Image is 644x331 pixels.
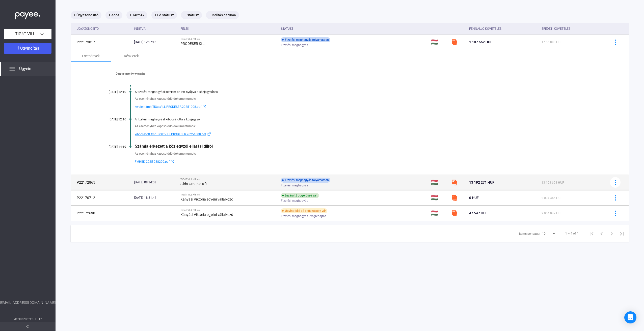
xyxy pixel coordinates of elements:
div: TiGáT VILL Kft. vs [180,209,277,212]
div: Események [82,53,100,59]
div: Fizetési meghagyás folyamatban [281,178,330,183]
span: 2 004 446 HUF [542,196,562,200]
span: 13 103 693 HUF [542,181,564,184]
td: P22172690 [71,206,132,221]
strong: Silda Group 8 Kft. [180,182,208,186]
td: 🇭🇺 [429,175,449,190]
img: szamlazzhu-mini [451,195,457,201]
td: P22172865 [71,175,132,190]
mat-chip: + Státusz [181,11,202,19]
div: [DATE] 14:19 [96,145,126,149]
span: Fizetési meghagyás [281,198,308,204]
span: 10 [542,232,546,236]
div: Lezárult | Jogerőssé vált [281,193,319,198]
mat-chip: + Fő státusz [151,11,177,19]
div: Indítva [134,26,146,32]
div: Számla érkezett a közjegyzői eljárási díjról [135,144,604,149]
div: Felek [180,26,189,32]
div: [DATE] 12:10 [96,90,126,94]
div: Részletek [124,53,139,59]
div: TiGáT VILL Kft. vs [180,38,277,41]
strong: PRODESER Kft. [180,42,205,46]
strong: Kányási Viktória egyéni vállalkozó [180,213,233,217]
span: Fizetési meghagyás [281,42,308,48]
span: 1 107 662 HUF [469,40,492,44]
div: Items per page: [519,231,540,237]
button: more-blue [610,37,621,47]
div: Ügyazonosító [77,26,99,32]
div: [DATE] 12:27:16 [134,40,176,45]
div: Az eseményhez kapcsolódó dokumentumok: [135,124,604,129]
div: TiGáT VILL Kft. vs [180,178,277,181]
div: Indítva [134,26,176,32]
span: 1 106 880 HUF [542,41,562,44]
div: Open Intercom Messenger [624,311,636,323]
div: Felek [180,26,277,32]
th: Státusz [279,23,428,35]
div: A fizetési meghagyást kibocsátotta a közjegyző [135,118,604,121]
img: more-blue [613,180,618,185]
button: more-blue [610,192,621,203]
div: Eredeti követelés [542,26,604,32]
td: 🇭🇺 [429,206,449,221]
a: kibocsatott.fmh.TiGatVILL.PRODESER.20251008.pdfexternal-link-blue [135,131,604,137]
td: P22170712 [71,190,132,205]
img: external-link-blue [206,132,212,136]
img: external-link-blue [201,105,207,109]
a: Összes esemény mutatása [96,72,165,75]
img: szamlazzhu-mini [451,210,457,216]
td: 🇭🇺 [429,35,449,50]
mat-chip: + Indítás dátuma [206,11,239,19]
span: TiGáT VILL Kft. [15,31,40,37]
img: white-payee-white-dot.svg [15,9,40,20]
button: First page [586,228,597,239]
span: Ügyeim [19,66,33,72]
img: szamlazzhu-mini [451,39,457,45]
mat-chip: + Termék [126,11,147,19]
span: Fizetési meghagyás [281,182,308,188]
a: FMHBK-2025-038200.pdfexternal-link-blue [135,159,604,165]
span: FMHBK-2025-038200.pdf [135,159,170,165]
span: kibocsatott.fmh.TiGatVILL.PRODESER.20251008.pdf [135,131,206,137]
div: 1 – 4 of 4 [565,230,578,237]
div: Fennálló követelés [469,26,538,32]
button: Last page [617,228,627,239]
mat-select: Items per page: [542,230,556,237]
div: Ügyindítási díj befizetésére vár [281,208,327,213]
div: [DATE] 18:31:44 [134,195,176,200]
img: plus-white.svg [17,46,20,50]
div: Az eseményhez kapcsolódó dokumentumok: [135,96,604,101]
div: Az eseményhez kapcsolódó dokumentumok: [135,151,604,156]
div: Fizetési meghagyás folyamatban [281,37,330,42]
mat-chip: + Adós [105,11,122,19]
div: Eredeti követelés [542,26,570,32]
td: 🇭🇺 [429,190,449,205]
strong: v2.11.12 [30,317,42,321]
div: [DATE] 12:10 [96,118,126,121]
img: list.svg [9,66,15,72]
button: Next page [607,228,617,239]
span: Fizetési meghagyás - végrehajtás [281,213,326,219]
button: more-blue [610,208,621,218]
span: kerelem.fmh.TiGatVILL.PRODESER.20251008.pdf [135,104,201,110]
span: 0 HUF [469,196,479,200]
img: more-blue [613,195,618,201]
img: arrow-double-left-grey.svg [26,325,29,328]
mat-chip: + Ügyazonosító [71,11,101,19]
div: TiGáT VILL Kft. vs [180,193,277,196]
button: Ügyindítás [4,43,51,54]
div: Ügyazonosító [77,26,130,32]
strong: Kányási Viktória egyéni vállalkozó [180,197,233,201]
img: external-link-blue [170,160,176,163]
span: 13 192 271 HUF [469,180,494,184]
img: more-blue [613,40,618,45]
td: P22173817 [71,35,132,50]
a: kerelem.fmh.TiGatVILL.PRODESER.20251008.pdfexternal-link-blue [135,104,604,110]
span: Ügyindítás [20,46,39,51]
img: szamlazzhu-mini [451,179,457,185]
span: 47 547 HUF [469,211,488,215]
button: more-blue [610,177,621,188]
img: more-blue [613,211,618,216]
button: Previous page [597,228,607,239]
button: TiGáT VILL Kft. [4,29,51,39]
